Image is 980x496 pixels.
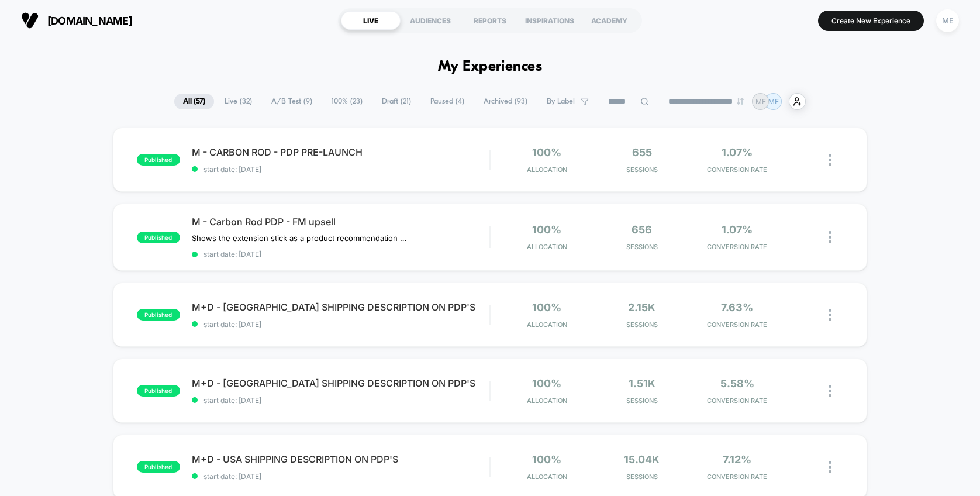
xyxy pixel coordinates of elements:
[532,223,561,236] span: 100%
[192,250,490,259] span: start date: [DATE]
[192,146,490,158] span: M - CARBON ROD - PDP PRE-LAUNCH
[137,385,180,397] span: published
[527,397,567,405] span: Allocation
[438,58,543,75] h1: My Experiences
[721,301,753,314] span: 7.63%
[933,9,962,33] button: ME
[936,9,959,32] div: ME
[460,11,520,30] div: REPORTS
[192,377,490,389] span: M+D - [GEOGRAPHIC_DATA] SHIPPING DESCRIPTION ON PDP'S
[597,166,686,174] span: Sessions
[192,233,409,243] span: Shows the extension stick as a product recommendation under the CTA
[829,154,831,166] img: close
[632,223,652,236] span: 656
[47,15,132,27] span: [DOMAIN_NAME]
[527,473,567,481] span: Allocation
[341,11,401,30] div: LIVE
[692,473,782,481] span: CONVERSION RATE
[137,232,180,243] span: published
[629,377,655,390] span: 1.51k
[527,243,567,251] span: Allocation
[532,453,561,466] span: 100%
[768,97,779,106] p: ME
[755,97,766,106] p: ME
[192,472,490,481] span: start date: [DATE]
[21,12,39,29] img: Visually logo
[527,166,567,174] span: Allocation
[137,461,180,473] span: published
[475,94,536,109] span: Archived ( 93 )
[624,453,660,466] span: 15.04k
[628,301,655,314] span: 2.15k
[720,377,754,390] span: 5.58%
[829,461,831,473] img: close
[818,11,924,31] button: Create New Experience
[597,397,686,405] span: Sessions
[527,321,567,329] span: Allocation
[722,223,753,236] span: 1.07%
[520,11,579,30] div: INSPIRATIONS
[373,94,420,109] span: Draft ( 21 )
[737,98,744,105] img: end
[597,473,686,481] span: Sessions
[137,309,180,321] span: published
[192,216,490,228] span: M - Carbon Rod PDP - FM upsell
[263,94,321,109] span: A/B Test ( 9 )
[723,453,751,466] span: 7.12%
[532,377,561,390] span: 100%
[192,301,490,313] span: M+D - [GEOGRAPHIC_DATA] SHIPPING DESCRIPTION ON PDP'S
[632,146,652,159] span: 655
[829,309,831,321] img: close
[137,154,180,166] span: published
[422,94,473,109] span: Paused ( 4 )
[532,301,561,314] span: 100%
[692,243,782,251] span: CONVERSION RATE
[692,397,782,405] span: CONVERSION RATE
[597,243,686,251] span: Sessions
[401,11,460,30] div: AUDIENCES
[722,146,753,159] span: 1.07%
[692,321,782,329] span: CONVERSION RATE
[192,165,490,174] span: start date: [DATE]
[829,385,831,397] img: close
[192,320,490,329] span: start date: [DATE]
[532,146,561,159] span: 100%
[174,94,214,109] span: All ( 57 )
[692,166,782,174] span: CONVERSION RATE
[579,11,639,30] div: ACADEMY
[192,396,490,405] span: start date: [DATE]
[216,94,261,109] span: Live ( 32 )
[18,11,136,30] button: [DOMAIN_NAME]
[597,321,686,329] span: Sessions
[323,94,371,109] span: 100% ( 23 )
[829,231,831,243] img: close
[547,97,575,106] span: By Label
[192,453,490,465] span: M+D - USA SHIPPING DESCRIPTION ON PDP'S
